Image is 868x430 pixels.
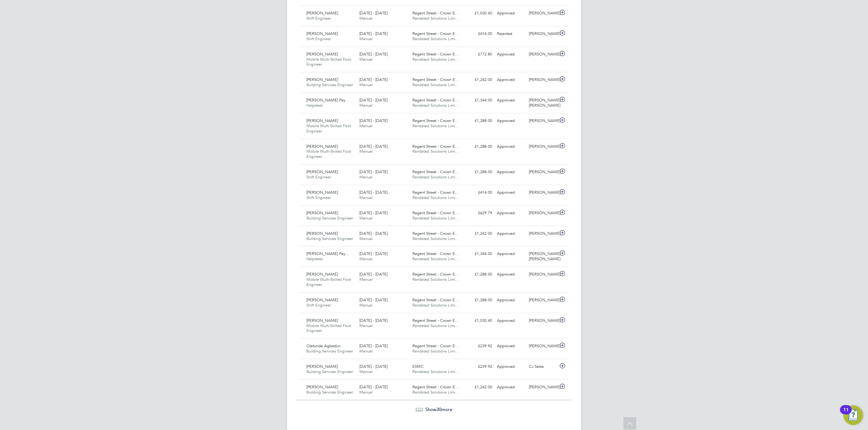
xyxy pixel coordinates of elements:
div: £1,288.00 [463,116,495,126]
span: Randstad Solutions Limi… [412,390,459,395]
span: [PERSON_NAME] [307,169,338,174]
div: £1,030.40 [463,8,495,18]
span: [PERSON_NAME] [307,297,338,303]
span: Randstad Solutions Limi… [412,82,459,87]
div: [PERSON_NAME] [526,188,558,198]
div: £1,242.00 [463,75,495,85]
div: Approved [495,167,527,177]
div: Approved [495,341,527,351]
span: [DATE] - [DATE] [359,272,388,277]
div: [PERSON_NAME] [526,269,558,280]
div: [PERSON_NAME] [526,49,558,59]
span: Regent Street - Crown E… [412,190,459,195]
span: Randstad Solutions Limi… [412,16,459,21]
span: ESMC [412,364,423,369]
span: Shift Engineer [307,195,331,200]
div: £1,288.00 [463,269,495,280]
span: [PERSON_NAME] [307,31,338,36]
span: [PERSON_NAME] [307,10,338,16]
span: Randstad Solutions Limi… [412,36,459,41]
div: Approved [495,116,527,126]
span: Mobile Multi-Skilled Foot Engineer [307,323,351,333]
div: £1,344.00 [463,95,495,105]
span: Shift Engineer [307,36,331,41]
span: Randstad Solutions Limi… [412,277,459,282]
span: Regent Street - Crown E… [412,343,459,348]
span: Olatunde Agbedun [307,343,341,348]
span: [DATE] - [DATE] [359,51,388,57]
span: [DATE] - [DATE] [359,31,388,36]
span: [PERSON_NAME] Pay… [307,251,350,256]
div: [PERSON_NAME] [PERSON_NAME] [526,95,558,111]
span: Mobile Multi-Skilled Foot Engineer [307,277,351,287]
span: [DATE] - [DATE] [359,169,388,174]
div: [PERSON_NAME] [526,295,558,305]
div: £1,030.40 [463,316,495,326]
div: [PERSON_NAME] [526,316,558,326]
div: Approved [495,295,527,305]
span: [DATE] - [DATE] [359,364,388,369]
span: Regent Street - Crown E… [412,169,459,174]
span: Manual [359,149,373,154]
span: [PERSON_NAME] [307,77,338,82]
div: £1,344.00 [463,249,495,259]
div: Approved [495,249,527,259]
span: Building Services Engineer [307,348,353,354]
div: [PERSON_NAME] [PERSON_NAME] [526,249,558,264]
span: [PERSON_NAME] [307,272,338,277]
span: Randstad Solutions Limi… [412,123,459,128]
span: Randstad Solutions Limi… [412,236,459,241]
span: [PERSON_NAME] [307,210,338,215]
div: CJ Sales [526,362,558,372]
div: Approved [495,95,527,105]
span: [DATE] - [DATE] [359,318,388,323]
span: Randstad Solutions Limi… [412,103,459,108]
span: Manual [359,323,373,328]
span: Manual [359,256,373,261]
span: Shift Engineer [307,16,331,21]
div: Approved [495,229,527,239]
span: Building Services Engineer [307,82,353,87]
span: Show more [426,406,453,412]
div: [PERSON_NAME] [526,167,558,177]
span: Randstad Solutions Limi… [412,369,459,374]
span: Manual [359,369,373,374]
div: £772.80 [463,49,495,59]
div: Approved [495,382,527,392]
div: Approved [495,362,527,372]
span: [DATE] - [DATE] [359,144,388,149]
span: [DATE] - [DATE] [359,210,388,215]
div: Approved [495,208,527,218]
span: [DATE] - [DATE] [359,190,388,195]
div: £239.92 [463,362,495,372]
span: Building Services Engineer [307,236,353,241]
div: Approved [495,188,527,198]
div: £629.79 [463,208,495,218]
span: Regent Street - Crown E… [412,318,459,323]
span: Regent Street - Crown E… [412,118,459,123]
span: [PERSON_NAME] [307,51,338,57]
span: Regent Street - Crown E… [412,272,459,277]
span: [DATE] - [DATE] [359,118,388,123]
span: [DATE] - [DATE] [359,297,388,303]
span: Randstad Solutions Limi… [412,195,459,200]
span: Manual [359,195,373,200]
div: [PERSON_NAME] [526,341,558,351]
span: Manual [359,174,373,180]
span: Manual [359,215,373,221]
span: Mobile Multi-Skilled Foot Engineer [307,57,351,67]
span: Mobile Multi-Skilled Foot Engineer [307,149,351,159]
span: [DATE] - [DATE] [359,251,388,256]
div: Rejected [495,29,527,39]
div: Approved [495,142,527,152]
div: £1,242.00 [463,382,495,392]
span: Building Services Engineer [307,215,353,221]
span: Regent Street - Crown E… [412,77,459,82]
span: Manual [359,103,373,108]
span: Randstad Solutions Limi… [412,256,459,261]
div: £414.00 [463,29,495,39]
span: Randstad Solutions Limi… [412,57,459,62]
span: Manual [359,16,373,21]
span: [PERSON_NAME] [307,318,338,323]
span: Randstad Solutions Limi… [412,215,459,221]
